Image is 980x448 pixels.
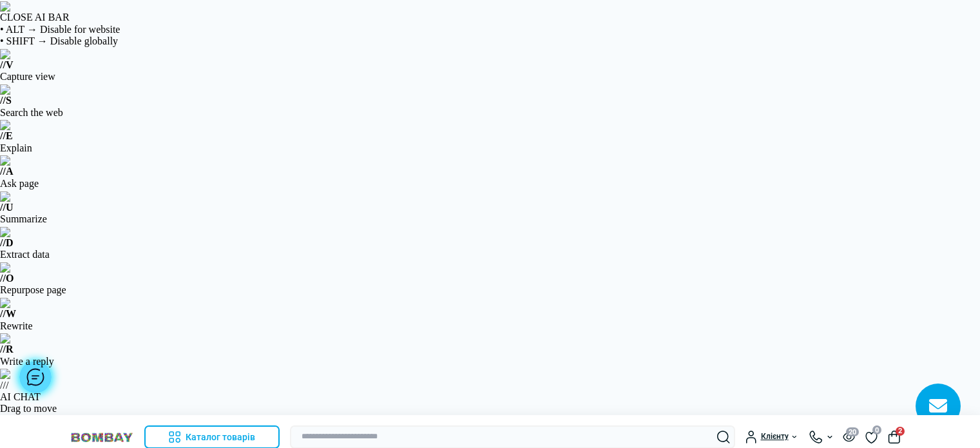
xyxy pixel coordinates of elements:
[846,427,859,436] span: 20
[717,431,730,443] button: Search
[896,427,905,436] span: 2
[872,425,881,434] span: 0
[865,429,878,443] a: 0
[70,431,134,443] img: BOMBAY
[843,431,855,442] button: 20
[888,431,901,443] button: 2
